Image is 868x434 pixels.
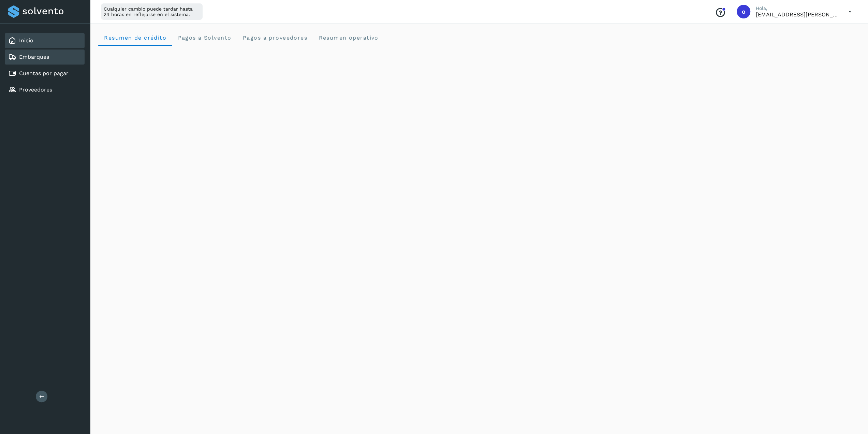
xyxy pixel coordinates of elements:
[19,86,52,93] a: Proveedores
[5,66,85,81] div: Cuentas por pagar
[756,11,838,18] p: ops.lozano@solvento.mx
[19,70,69,76] a: Cuentas por pagar
[5,33,85,48] div: Inicio
[177,34,231,41] span: Pagos a Solvento
[5,82,85,97] div: Proveedores
[104,34,166,41] span: Resumen de crédito
[756,5,838,11] p: Hola,
[19,54,49,60] a: Embarques
[5,50,85,65] div: Embarques
[101,3,203,20] div: Cualquier cambio puede tardar hasta 24 horas en reflejarse en el sistema.
[19,37,33,44] a: Inicio
[318,34,379,41] span: Resumen operativo
[242,34,307,41] span: Pagos a proveedores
